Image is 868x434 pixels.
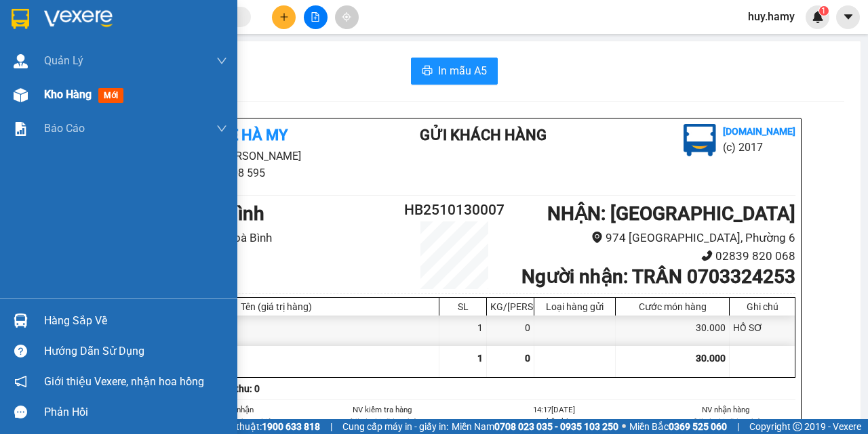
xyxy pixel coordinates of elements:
li: 34 Ấp Láng Dài, TT Hoà Bình [113,229,397,247]
img: warehouse-icon [14,313,28,328]
li: (c) 2017 [723,139,795,156]
button: aim [335,5,359,29]
span: caret-down [842,11,854,23]
span: | [737,419,739,434]
span: question-circle [14,345,27,357]
li: 0946 508 595 [113,165,366,181]
sup: 1 [819,6,829,16]
span: | [330,419,332,434]
li: 14:17[DATE] [484,404,624,416]
span: down [216,123,227,134]
img: warehouse-icon [14,88,28,102]
div: Ghi chú [733,301,791,312]
li: NV nhận hàng [656,404,796,416]
button: file-add [304,5,328,29]
strong: 1900 633 818 [262,421,320,432]
span: plus [279,12,289,22]
div: Loại hàng gửi [538,301,612,312]
li: 974 [GEOGRAPHIC_DATA], Phường 6 [511,229,795,247]
button: printerIn mẫu A5 [411,58,498,85]
span: environment [591,232,603,243]
div: Cước món hàng [619,301,726,312]
span: message [14,406,27,418]
button: plus [272,5,296,29]
img: logo-vxr [12,9,29,29]
div: Hàng sắp về [44,311,227,331]
div: Hướng dẫn sử dụng [44,341,227,362]
span: Miền Bắc [629,419,727,434]
span: aim [342,12,351,22]
span: file-add [311,12,320,22]
span: ⚪️ [622,424,626,429]
span: printer [422,65,433,78]
div: 1 [439,316,487,346]
span: copyright [793,422,802,431]
span: Miền Nam [452,419,618,434]
span: 30.000 [696,353,726,364]
img: solution-icon [14,122,28,136]
img: warehouse-icon [14,54,28,68]
div: Tên (giá trị hàng) [117,301,435,312]
span: Kho hàng [44,88,92,101]
span: huy.hamy [737,8,806,25]
span: Giới thiệu Vexere, nhận hoa hồng [44,373,204,390]
div: SL [443,301,483,312]
span: down [216,56,227,66]
span: Cung cấp máy in - giấy in: [342,419,448,434]
div: TT (Khác) [114,316,439,346]
b: NHẬN : [GEOGRAPHIC_DATA] [547,202,795,225]
span: 0 [525,353,530,364]
span: Quản Lý [44,52,83,69]
li: 995 [PERSON_NAME] [113,148,366,165]
div: HỒ SƠ [730,316,795,346]
div: KG/[PERSON_NAME] [490,301,530,312]
div: 0 [487,316,534,346]
span: In mẫu A5 [438,62,487,79]
strong: 0369 525 060 [669,421,727,432]
i: (Kí và ghi rõ họ tên) [692,417,759,427]
b: [DOMAIN_NAME] [723,126,795,137]
span: 1 [821,6,826,16]
span: Hỗ trợ kỹ thuật: [195,419,320,434]
div: Phản hồi [44,402,227,422]
strong: 0708 023 035 - 0935 103 250 [494,421,618,432]
h2: HB2510130007 [397,199,511,221]
span: 1 [477,353,483,364]
img: logo.jpg [684,124,716,156]
button: caret-down [836,5,860,29]
span: Báo cáo [44,120,85,137]
b: Người nhận : TRÂN 0703324253 [521,265,795,288]
i: (Kí và ghi rõ họ tên) [348,417,416,427]
img: icon-new-feature [812,11,824,23]
li: 02839 820 068 [511,247,795,265]
li: NV kiểm tra hàng [313,404,452,416]
b: Gửi khách hàng [420,127,547,144]
span: phone [701,250,713,261]
div: 30.000 [616,316,730,346]
span: notification [14,375,27,388]
span: mới [98,88,123,103]
li: NV nhận hàng [484,416,624,428]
